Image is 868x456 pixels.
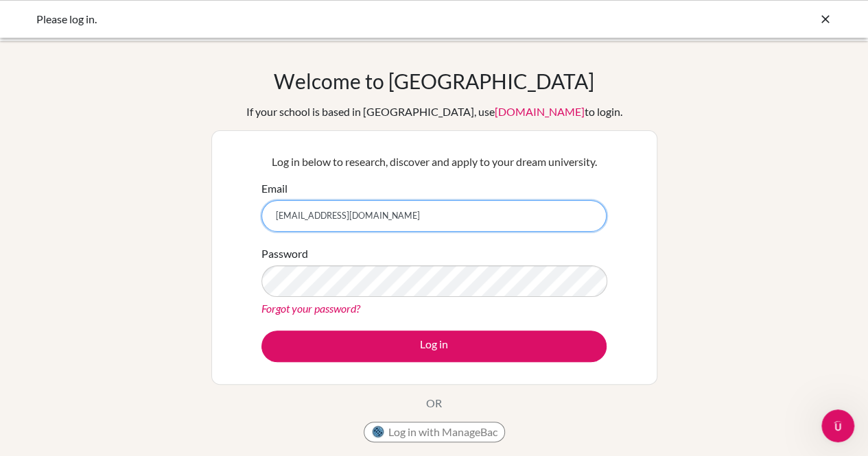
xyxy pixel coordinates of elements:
[36,11,626,27] div: Please log in.
[495,105,585,118] a: [DOMAIN_NAME]
[261,154,607,170] p: Log in below to research, discover and apply to your dream university.
[364,422,505,442] button: Log in with ManageBac
[274,69,594,93] h1: Welcome to [GEOGRAPHIC_DATA]
[821,409,854,442] iframe: Intercom live chat
[261,302,360,315] a: Forgot your password?
[261,180,288,197] label: Email
[426,395,442,411] p: OR
[246,104,622,120] div: If your school is based in [GEOGRAPHIC_DATA], use to login.
[261,331,607,362] button: Log in
[261,245,308,262] label: Password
